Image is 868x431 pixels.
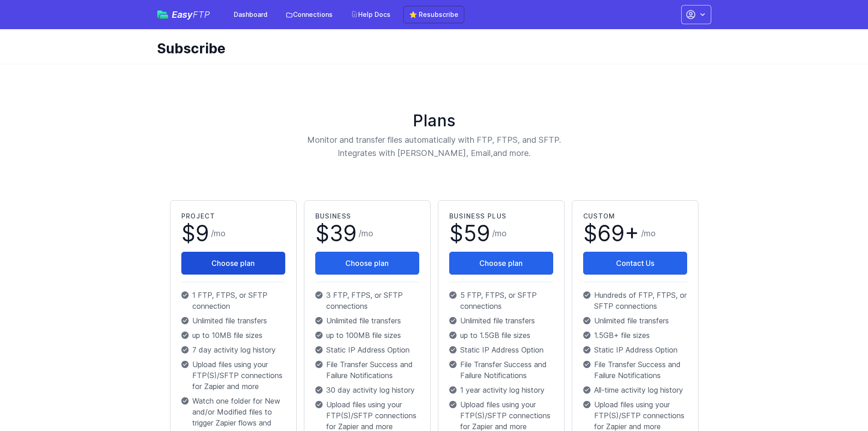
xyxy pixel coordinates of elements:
p: File Transfer Success and Failure Notifications [315,359,419,381]
p: 30 day activity log history [315,384,419,395]
a: Dashboard [228,6,273,23]
button: Choose plan [449,252,553,275]
p: up to 10MB file sizes [181,330,285,341]
p: Hundreds of FTP, FTPS, or SFTP connections [583,290,687,312]
p: Unlimited file transfers [583,315,687,326]
a: ⭐ Resubscribe [403,6,464,23]
a: Connections [280,6,338,23]
span: mo [361,228,373,238]
p: 3 FTP, FTPS, or SFTP connections [315,290,419,312]
span: Easy [172,10,210,19]
span: / [211,227,226,240]
span: 9 [195,220,209,247]
a: EasyFTP [157,10,210,19]
span: 59 [463,220,490,247]
span: $ [181,223,209,244]
span: / [359,227,373,240]
h2: Business Plus [449,212,553,221]
span: 39 [329,220,357,247]
p: All-time activity log history [583,384,687,395]
img: easyftp_logo.png [157,10,168,19]
h1: Subscribe [157,40,704,57]
p: File Transfer Success and Failure Notifications [449,359,553,381]
span: mo [495,228,507,238]
p: Unlimited file transfers [315,315,419,326]
p: Static IP Address Option [449,344,553,355]
p: Unlimited file transfers [449,315,553,326]
span: mo [214,228,226,238]
span: mo [644,228,656,238]
a: Contact Us [583,252,687,275]
span: $ [449,223,490,244]
p: File Transfer Success and Failure Notifications [583,359,687,381]
p: Unlimited file transfers [181,315,285,326]
p: up to 1.5GB file sizes [449,330,553,341]
p: 1 FTP, FTPS, or SFTP connection [181,290,285,312]
span: / [492,227,507,240]
p: 5 FTP, FTPS, or SFTP connections [449,290,553,312]
h1: Plans [166,111,702,130]
h2: Project [181,212,285,221]
h2: Business [315,212,419,221]
a: Help Docs [345,6,396,23]
p: Monitor and transfer files automatically with FTP, FTPS, and SFTP. Integrates with [PERSON_NAME],... [256,133,613,160]
p: Upload files using your FTP(S)/SFTP connections for Zapier and more [181,359,285,392]
p: up to 100MB file sizes [315,330,419,341]
button: Choose plan [181,252,285,275]
span: $ [583,223,639,244]
p: 1.5GB+ file sizes [583,330,687,341]
p: Static IP Address Option [315,344,419,355]
button: Choose plan [315,252,419,275]
span: $ [315,223,357,244]
span: FTP [193,9,210,20]
span: 69+ [597,220,639,247]
p: Static IP Address Option [583,344,687,355]
p: 1 year activity log history [449,384,553,395]
h2: Custom [583,212,687,221]
span: / [641,227,656,240]
iframe: Drift Widget Chat Controller [822,385,857,420]
p: 7 day activity log history [181,344,285,355]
